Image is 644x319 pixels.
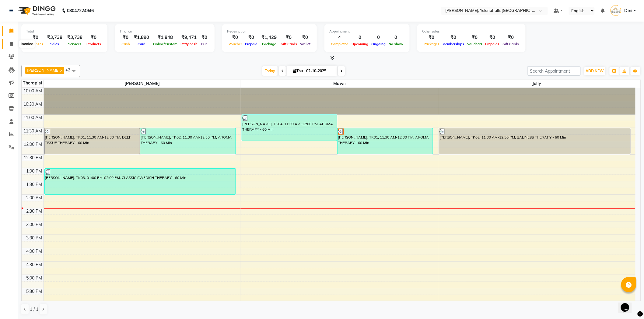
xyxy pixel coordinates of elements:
span: Thu [292,69,304,73]
span: Package [261,42,278,46]
div: 1:00 PM [25,168,44,174]
span: Vouchers [466,42,484,46]
span: Memberships [441,42,466,46]
div: 1:30 PM [25,181,44,188]
div: Redemption [227,29,312,34]
span: Dini [624,8,632,14]
div: [PERSON_NAME], TK04, 11:00 AM-12:00 PM, AROMA THERAPY - 60 Min [242,115,337,141]
div: 10:30 AM [23,101,44,108]
span: [PERSON_NAME] [27,68,60,73]
div: ₹0 [422,34,441,41]
div: 5:00 PM [25,275,44,281]
div: ₹0 [279,34,299,41]
div: ₹1,848 [152,34,179,41]
div: ₹0 [299,34,312,41]
input: Search Appointment [527,66,581,76]
div: 4:30 PM [25,262,44,268]
div: ₹1,429 [259,34,279,41]
div: ₹0 [85,34,103,41]
div: ₹0 [26,34,45,41]
span: Voucher [227,42,243,46]
span: Products [85,42,103,46]
div: 11:30 AM [23,128,44,134]
span: Due [200,42,209,46]
span: Card [136,42,147,46]
div: 0 [387,34,405,41]
span: No show [387,42,405,46]
div: ₹0 [501,34,521,41]
div: 0 [350,34,370,41]
span: Packages [422,42,441,46]
div: ₹0 [199,34,210,41]
span: Sales [49,42,61,46]
button: ADD NEW [584,67,605,75]
span: Cash [120,42,131,46]
div: 2:00 PM [25,195,44,201]
div: 11:00 AM [23,115,44,121]
div: 0 [370,34,387,41]
b: 08047224946 [67,2,94,19]
div: 4 [329,34,350,41]
div: 3:30 PM [25,235,44,241]
span: [PERSON_NAME] [44,80,241,87]
input: 2025-10-02 [304,67,335,76]
span: Prepaid [243,42,259,46]
span: Mawii [241,80,438,87]
div: 5:30 PM [25,288,44,295]
div: [PERSON_NAME], TK01, 11:30 AM-12:30 PM, DEEP TISSUE THERAPY - 60 Min [45,128,140,154]
span: Completed [329,42,350,46]
div: ₹1,890 [131,34,152,41]
div: 12:00 PM [23,141,44,148]
div: ₹0 [227,34,243,41]
div: [PERSON_NAME], TK02, 11:30 AM-12:30 PM, AROMA THERAPY - 60 Min [140,128,236,154]
span: Online/Custom [152,42,179,46]
span: Petty cash [179,42,199,46]
iframe: chat widget [618,295,638,313]
div: Total [26,29,103,34]
div: ₹0 [120,34,131,41]
div: Finance [120,29,210,34]
div: Therapist [22,80,44,86]
span: Gift Cards [501,42,521,46]
div: ₹0 [466,34,484,41]
span: Prepaids [484,42,501,46]
div: ₹0 [484,34,501,41]
div: 2:30 PM [25,208,44,214]
span: Wallet [299,42,312,46]
span: ADD NEW [586,69,604,73]
div: Invoice [19,40,35,48]
img: Dini [611,5,621,16]
div: ₹0 [441,34,466,41]
div: ₹0 [243,34,259,41]
div: 3:00 PM [25,221,44,228]
span: 1 / 1 [30,306,38,313]
div: [PERSON_NAME], TK01, 11:30 AM-12:30 PM, AROMA THERAPY - 60 Min [338,128,433,154]
span: Ongoing [370,42,387,46]
div: 4:00 PM [25,248,44,255]
span: Today [262,66,278,76]
a: x [60,68,62,73]
span: Services [67,42,83,46]
div: ₹3,738 [65,34,85,41]
div: ₹3,738 [45,34,65,41]
div: 12:30 PM [23,155,44,161]
span: Upcoming [350,42,370,46]
span: Gift Cards [279,42,299,46]
div: ₹9,471 [179,34,199,41]
span: +2 [65,67,75,72]
div: [PERSON_NAME], TK03, 01:00 PM-02:00 PM, CLASSIC SWEDISH THERAPY - 60 Min [45,169,236,194]
span: Jolly [438,80,635,87]
img: logo [16,2,57,19]
div: 10:00 AM [23,88,44,94]
div: Other sales [422,29,521,34]
div: Appointment [329,29,405,34]
div: [PERSON_NAME], TK02, 11:30 AM-12:30 PM, BALINESS THERAPY - 60 Min [439,128,630,154]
